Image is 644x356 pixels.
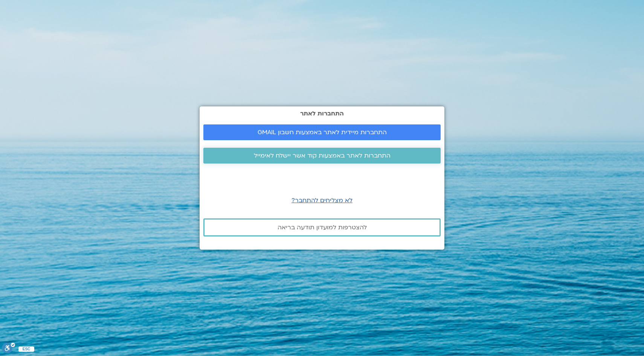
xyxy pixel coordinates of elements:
span: להצטרפות למועדון תודעה בריאה [278,224,367,231]
a: התחברות מיידית לאתר באמצעות חשבון GMAIL [203,124,441,140]
span: התחברות לאתר באמצעות קוד אשר יישלח לאימייל [254,152,391,159]
a: התחברות לאתר באמצעות קוד אשר יישלח לאימייל [203,148,441,164]
a: להצטרפות למועדון תודעה בריאה [203,218,441,236]
span: התחברות מיידית לאתר באמצעות חשבון GMAIL [258,129,387,136]
a: לא מצליחים להתחבר? [291,196,353,205]
h2: התחברות לאתר [203,110,441,117]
